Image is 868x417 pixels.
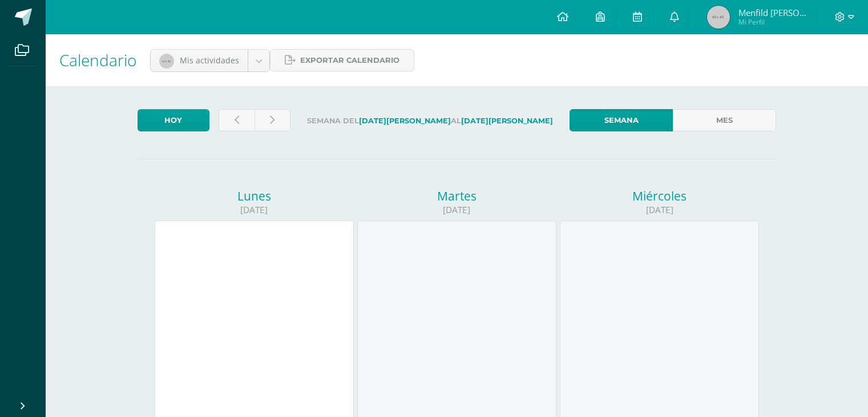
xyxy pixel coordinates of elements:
a: Mes [673,109,776,131]
span: Mi Perfil [738,17,807,27]
a: Hoy [138,109,209,131]
strong: [DATE][PERSON_NAME] [461,117,553,125]
span: Menfild [PERSON_NAME] [738,7,807,18]
div: Lunes [155,188,354,204]
div: [DATE] [357,204,556,216]
span: Exportar calendario [300,50,399,71]
img: 40x40 [159,54,174,69]
a: Semana [570,109,673,131]
div: [DATE] [155,204,354,216]
strong: [DATE][PERSON_NAME] [359,117,451,125]
span: Mis actividades [180,55,239,66]
a: Exportar calendario [270,49,414,71]
a: Mis actividades [151,50,269,71]
div: [DATE] [560,204,759,216]
label: Semana del al [300,109,560,133]
div: Martes [357,188,556,204]
span: Calendario [59,49,136,71]
img: 45x45 [707,6,730,29]
div: Miércoles [560,188,759,204]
